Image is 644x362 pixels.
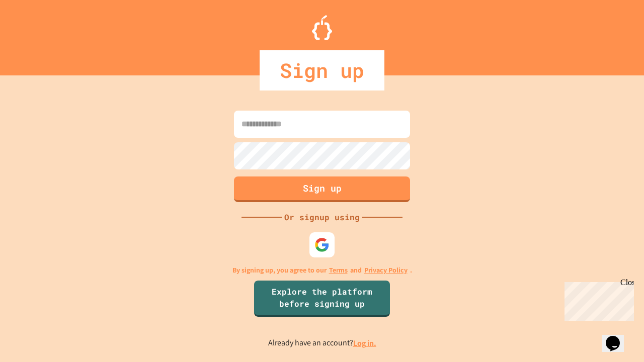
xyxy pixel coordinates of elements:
[282,211,362,223] div: Or signup using
[602,322,634,352] iframe: chat widget
[353,338,376,348] a: Log in.
[232,265,412,276] p: By signing up, you agree to our and .
[4,4,69,64] div: Chat with us now!Close
[234,176,410,202] button: Sign up
[268,337,376,349] p: Already have an account?
[260,50,384,90] div: Sign up
[329,265,348,276] a: Terms
[312,15,332,40] img: Logo.svg
[314,237,330,252] img: google-icon.svg
[364,265,408,276] a: Privacy Policy
[254,281,390,317] a: Explore the platform before signing up
[560,278,634,321] iframe: chat widget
